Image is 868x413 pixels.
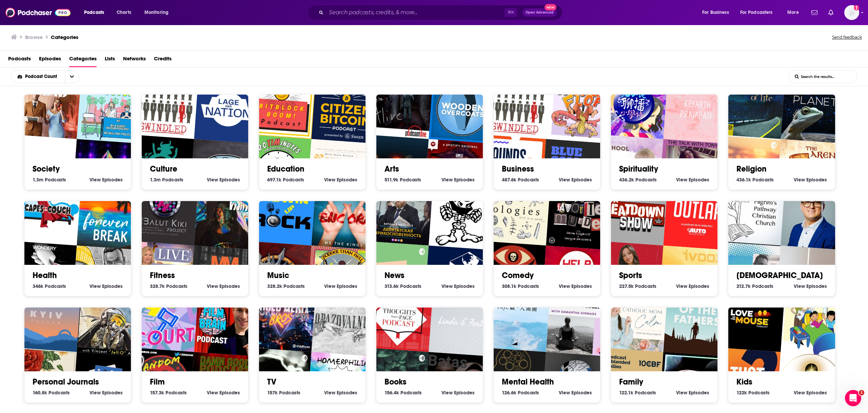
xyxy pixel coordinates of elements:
img: Rediscover the Gospel [781,182,849,250]
div: Growin' Up Rock [248,177,316,245]
img: Wooden Overcoats [429,75,497,143]
span: 308.1k [502,283,516,289]
span: Episodes [454,390,475,396]
button: Open AdvancedNew [522,8,557,17]
span: 227.5k [619,283,634,289]
span: View [441,177,453,183]
img: Catholic Mom Calm [600,284,668,352]
a: 122k Kids Podcasts [736,390,770,396]
span: Episodes [571,177,592,183]
a: 436.2k Spirituality Podcasts [619,177,657,183]
span: 157k [267,390,278,396]
img: Fighter Pilot Podcast [77,288,145,356]
a: Episodes [39,53,61,67]
img: The Beautifully Balanced Podcast [546,288,614,356]
img: Sentient Planet [781,75,849,143]
span: View [676,177,687,183]
div: Search podcasts, credits, & more... [314,5,569,20]
span: View [676,390,687,396]
div: Thoughts from a Page Podcast [365,284,433,352]
a: 511.9k Arts Podcasts [384,177,421,183]
a: Culture [150,164,177,174]
a: View Education Episodes [324,177,357,183]
a: View Kids Episodes [794,390,827,396]
div: The Balut Kiki Project [131,177,199,245]
span: Podcasts [279,390,300,396]
a: Family [619,377,643,387]
a: View Sports Episodes [676,283,709,289]
div: Swindled [131,71,199,139]
img: Super Media Bros Podcast [248,284,316,352]
a: Books [384,377,407,387]
div: Bare Bones Podcast [429,182,497,250]
span: View [441,390,453,396]
span: Podcasts [518,283,539,289]
span: 1 [859,390,864,395]
img: Pilgrim's Pathway Ministries [717,177,785,245]
a: Society [33,164,60,174]
a: Lists [105,53,115,67]
a: TV [267,377,276,387]
span: Episodes [454,283,475,289]
span: Podcasts [635,390,656,396]
span: View [324,283,335,289]
a: 346k Health Podcasts [33,283,66,289]
span: Podcasts [400,177,421,183]
span: 160.8k [33,390,47,396]
span: ⌘ K [505,8,517,17]
div: Shonen Flop [546,75,614,143]
span: 157.3k [150,390,164,396]
button: Send feedback [830,33,864,42]
button: open menu [736,7,783,18]
a: 1.3m Society Podcasts [33,177,66,183]
span: Episodes [689,283,709,289]
a: View Spirituality Episodes [676,177,709,183]
a: Credits [154,53,172,67]
span: View [207,283,218,289]
div: Outlap, le podcast AUTOhebdo [664,182,732,250]
span: Categories [69,53,97,67]
a: View Society Episodes [90,177,123,183]
span: 697.1k [267,177,281,183]
h2: Choose List sort [11,70,90,83]
img: Your Mom & Dad [13,71,81,139]
span: Podcasts [45,177,66,183]
span: 511.9k [384,177,398,183]
a: Health [33,270,57,280]
span: 122.1k [619,390,633,396]
span: View [90,177,101,183]
span: Podcasts [518,390,539,396]
a: 697.1k Education Podcasts [267,177,304,183]
img: We're Alive [365,71,433,139]
img: Capes On the Couch - Where Comics Get Counseling [13,177,81,245]
span: Podcasts [84,8,104,17]
span: Episodes [219,390,240,396]
img: Kyiv Future [13,284,81,352]
div: One Third of Life [717,71,785,139]
span: View [676,283,687,289]
span: Episodes [219,283,240,289]
img: My Favorite Murder with Karen Kilgariff and Georgia Hardstark [546,182,614,250]
span: 1.3m [150,177,161,183]
img: 老學長聊播小學妹 [600,71,668,139]
span: 487.6k [502,177,516,183]
img: The Film Brain Podcast [194,288,262,356]
img: Práctica Pedagógica Licenciatura en Pedagogía Infantil 4-514015 [781,288,849,356]
span: Episodes [337,283,357,289]
span: Networks [123,53,146,67]
span: 313.6k [384,283,399,289]
span: For Podcasters [740,8,773,17]
a: 126.6k Mental Health Podcasts [502,390,539,396]
span: 346k [33,283,43,289]
a: 156.4k Books Podcasts [384,390,422,396]
img: The BitBlockBoom Bitcoin Podcast [248,71,316,139]
span: Episodes [337,177,357,183]
a: View TV Episodes [324,390,357,396]
span: Episodes [219,177,240,183]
